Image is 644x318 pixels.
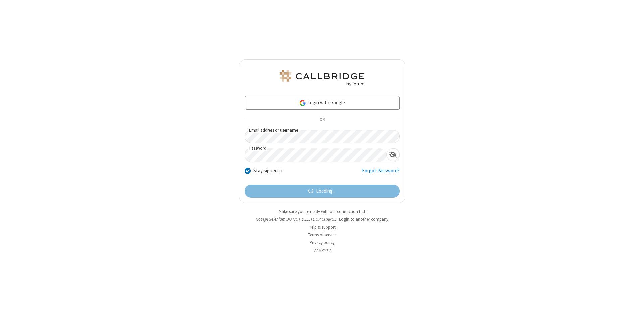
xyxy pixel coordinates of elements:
li: Not QA Selenium DO NOT DELETE OR CHANGE? [239,216,405,222]
div: Show password [386,148,399,161]
img: google-icon.png [299,99,306,107]
input: Email address or username [245,130,400,143]
li: v2.6.350.2 [239,247,405,254]
a: Make sure you're ready with our connection test [279,209,365,214]
button: Loading... [245,185,400,198]
a: Terms of service [308,232,336,238]
button: Login to another company [339,216,388,222]
a: Forgot Password? [362,167,400,180]
a: Privacy policy [310,240,335,245]
label: Stay signed in [253,167,282,175]
a: Help & support [309,224,336,230]
span: Loading... [316,187,336,195]
span: OR [317,115,327,125]
input: Password [245,148,386,162]
img: QA Selenium DO NOT DELETE OR CHANGE [278,70,366,86]
a: Login with Google [245,96,400,109]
